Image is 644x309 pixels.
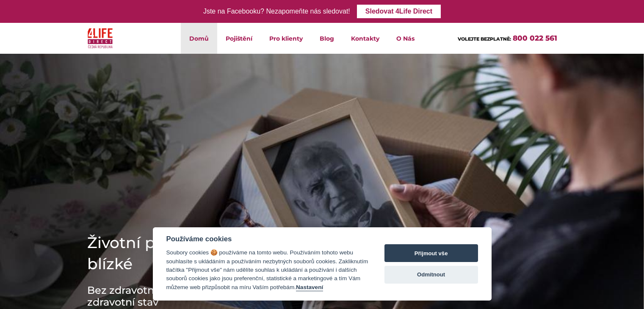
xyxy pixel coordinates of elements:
[513,34,557,42] a: 800 022 561
[384,244,478,262] button: Přijmout vše
[166,235,368,243] div: Používáme cookies
[181,23,217,54] a: Domů
[88,26,113,50] img: 4Life Direct Česká republika logo
[343,23,388,54] a: Kontakty
[384,266,478,284] button: Odmítnout
[87,232,341,274] h1: Životní pojištění Jistota pro mé blízké
[166,248,368,292] div: Soubory cookies 🍪 používáme na tomto webu. Používáním tohoto webu souhlasíte s ukládáním a použív...
[203,6,350,18] div: Jste na Facebooku? Nezapomeňte nás sledovat!
[311,23,343,54] a: Blog
[357,5,441,18] a: Sledovat 4Life Direct
[296,284,323,291] button: Nastavení
[458,36,511,42] span: VOLEJTE BEZPLATNĚ:
[87,284,341,308] h3: Bez zdravotních dotazníků a otázek na Váš zdravotní stav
